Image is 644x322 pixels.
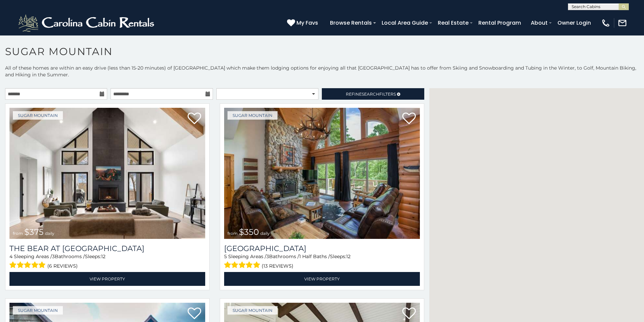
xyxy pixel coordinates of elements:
a: Sugar Mountain [228,111,278,120]
a: Sugar Mountain [13,111,63,120]
a: Add to favorites [188,112,201,126]
img: 1714398141_thumbnail.jpeg [224,108,420,239]
img: 1714387646_thumbnail.jpeg [9,108,205,239]
span: Search [362,92,379,97]
a: About [527,17,551,29]
span: 5 [224,253,227,259]
a: from $375 daily [9,108,205,239]
a: View Property [224,272,420,286]
a: Add to favorites [402,112,416,126]
span: Refine Filters [346,92,396,97]
h3: The Bear At Sugar Mountain [9,244,205,253]
a: View Property [9,272,205,286]
span: from [13,231,23,236]
a: Owner Login [554,17,594,29]
span: $375 [24,227,44,237]
a: [GEOGRAPHIC_DATA] [224,244,420,253]
span: My Favs [296,19,318,27]
a: Rental Program [475,17,524,29]
span: 1 Half Baths / [299,253,330,259]
div: Sleeping Areas / Bathrooms / Sleeps: [224,253,420,270]
span: daily [260,231,270,236]
h3: Grouse Moor Lodge [224,244,420,253]
a: Add to favorites [188,307,201,321]
div: Sleeping Areas / Bathrooms / Sleeps: [9,253,205,270]
span: from [228,231,238,236]
a: Add to favorites [402,307,416,321]
a: from $350 daily [224,108,420,239]
a: Real Estate [434,17,472,29]
img: phone-regular-white.png [601,18,611,28]
span: daily [45,231,54,236]
a: Sugar Mountain [228,306,278,315]
span: (13 reviews) [262,262,293,270]
a: My Favs [287,19,320,27]
span: 4 [9,253,13,259]
a: RefineSearchFilters [322,88,424,100]
a: The Bear At [GEOGRAPHIC_DATA] [9,244,205,253]
span: $350 [239,227,259,237]
a: Browse Rentals [327,17,375,29]
span: 12 [346,253,351,259]
span: 3 [266,253,269,259]
span: 3 [52,253,55,259]
a: Sugar Mountain [13,306,63,315]
span: (6 reviews) [47,262,78,270]
span: 12 [101,253,105,259]
img: White-1-2.png [17,13,157,33]
a: Local Area Guide [378,17,431,29]
img: mail-regular-white.png [618,18,627,28]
